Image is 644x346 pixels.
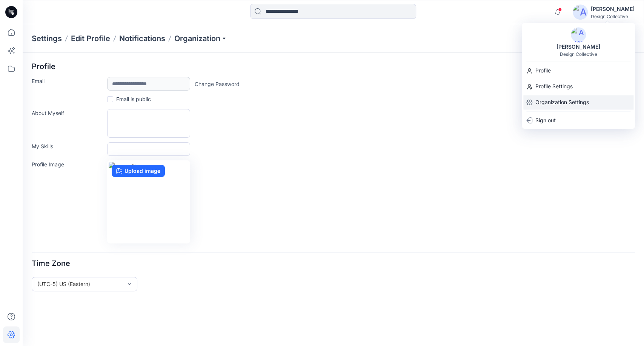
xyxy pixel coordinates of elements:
a: Change Password [195,80,240,88]
p: Sign out [535,113,556,127]
p: Settings [32,33,62,44]
a: Profile [522,63,635,78]
a: Profile Settings [522,79,635,94]
label: Upload image [112,165,165,177]
a: Notifications [119,33,165,44]
p: Profile Settings [535,79,573,94]
a: Organization Settings [522,95,635,109]
label: Profile Image [32,160,103,240]
img: avatar [571,27,586,42]
img: avatar [573,5,588,20]
p: Organization Settings [535,95,589,109]
p: Time Zone [32,259,70,272]
p: Profile [32,62,55,75]
div: (UTC-5) US (Eastern) [37,280,123,288]
div: [PERSON_NAME] [591,5,635,14]
label: About Myself [32,109,103,135]
img: no-profile.png [109,162,189,242]
div: Design Collective [560,51,597,57]
div: Design Collective [591,14,635,19]
label: Email [32,77,103,88]
a: Edit Profile [71,33,110,44]
p: Profile [535,63,551,78]
label: My Skills [32,142,103,153]
p: Email is public [116,95,151,103]
div: [PERSON_NAME] [552,42,605,51]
